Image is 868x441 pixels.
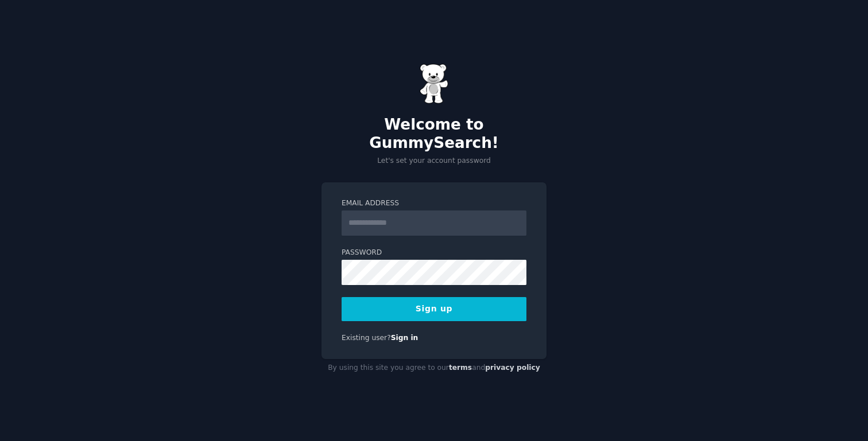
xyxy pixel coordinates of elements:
label: Email Address [342,198,526,209]
span: Existing user? [342,334,391,342]
label: Password [342,248,526,258]
a: terms [449,364,472,372]
a: privacy policy [485,364,540,372]
h2: Welcome to GummySearch! [321,116,547,152]
p: Let's set your account password [321,156,547,166]
img: Gummy Bear [420,64,448,104]
div: By using this site you agree to our and [321,359,547,377]
button: Sign up [342,297,526,321]
a: Sign in [391,334,418,342]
